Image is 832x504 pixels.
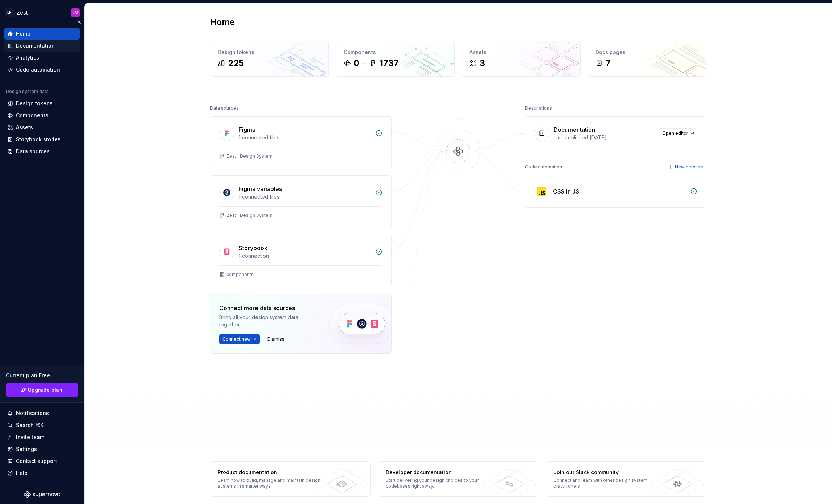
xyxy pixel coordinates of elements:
[210,235,392,286] a: Storybook1 connectioncomponents
[4,146,80,157] a: Data sources
[595,49,699,56] div: Docs pages
[344,49,447,56] div: Components
[16,422,44,429] div: Search ⌘K
[210,41,329,77] a: Design tokens225
[525,103,552,113] div: Destinations
[554,134,655,141] div: Last published [DATE]
[4,443,80,455] a: Settings
[1,5,83,20] button: LHZestJM
[239,184,282,193] div: Figma variables
[16,112,48,119] div: Components
[4,407,80,419] button: Notifications
[546,461,706,497] a: Join our Slack communityConnect and learn with other design system practitioners.
[226,212,272,218] div: Zest | Design System
[6,383,78,397] a: Upgrade plan
[4,110,80,121] a: Components
[74,17,84,27] button: Collapse sidebar
[16,42,55,49] div: Documentation
[480,57,485,69] div: 3
[4,64,80,76] a: Code automation
[219,314,317,328] div: Bring all your design system data together.
[588,41,706,77] a: Docs pages7
[4,122,80,133] a: Assets
[210,16,235,28] h2: Home
[228,57,244,69] div: 225
[4,28,80,40] a: Home
[380,57,399,69] div: 1737
[354,57,359,69] div: 0
[16,458,57,465] div: Contact support
[218,469,323,476] div: Product documentation
[4,98,80,109] a: Design tokens
[4,455,80,467] button: Contact support
[4,40,80,52] a: Documentation
[386,477,491,489] div: Start delivering your design choices to your codebases right away.
[28,386,62,394] span: Upgrade plan
[470,49,573,56] div: Assets
[226,272,254,277] div: components
[553,477,659,489] div: Connect and learn with other design system practitioners.
[239,125,255,134] div: Figma
[16,100,53,107] div: Design tokens
[462,41,581,77] a: Assets3
[219,304,317,312] div: Connect more data sources
[666,162,706,172] button: New pipeline
[662,130,688,136] span: Open editor
[17,9,28,16] div: Zest
[553,187,579,196] div: CSS in JS
[218,477,323,489] div: Learn how to build, manage and maintain design systems in smarter ways.
[4,467,80,479] button: Help
[239,193,371,200] div: 1 connected files
[210,116,392,168] a: Figma1 connected filesZest | Design System
[264,334,288,344] button: Dismiss
[239,244,267,252] div: Storybook
[553,469,659,476] div: Join our Slack community
[239,134,371,141] div: 1 connected files
[210,461,371,497] a: Product documentationLearn how to build, manage and maintain design systems in smarter ways.
[222,336,251,342] span: Connect new
[267,336,284,342] span: Dismiss
[218,49,321,56] div: Design tokens
[606,57,611,69] div: 7
[4,52,80,64] a: Analytics
[16,410,49,417] div: Notifications
[4,419,80,431] button: Search ⌘K
[16,54,39,61] div: Analytics
[6,89,49,94] div: Design system data
[6,372,78,379] div: Current plan : Free
[16,446,37,453] div: Settings
[378,461,539,497] a: Developer documentationStart delivering your design choices to your codebases right away.
[336,41,455,77] a: Components01737
[219,334,260,344] button: Connect new
[386,469,491,476] div: Developer documentation
[16,470,28,477] div: Help
[4,431,80,443] a: Invite team
[554,125,595,134] div: Documentation
[16,124,33,131] div: Assets
[24,491,60,498] svg: Supernova Logo
[73,10,78,16] div: JM
[675,164,703,170] span: New pipeline
[659,128,697,138] a: Open editor
[16,434,44,441] div: Invite team
[5,8,14,17] div: LH
[16,66,60,73] div: Code automation
[210,103,239,113] div: Data sources
[16,30,30,37] div: Home
[210,175,392,227] a: Figma variables1 connected filesZest | Design System
[239,252,371,260] div: 1 connection
[525,162,562,172] div: Code automation
[4,134,80,145] a: Storybook stories
[226,153,272,159] div: Zest | Design System
[16,148,50,155] div: Data sources
[16,136,61,143] div: Storybook stories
